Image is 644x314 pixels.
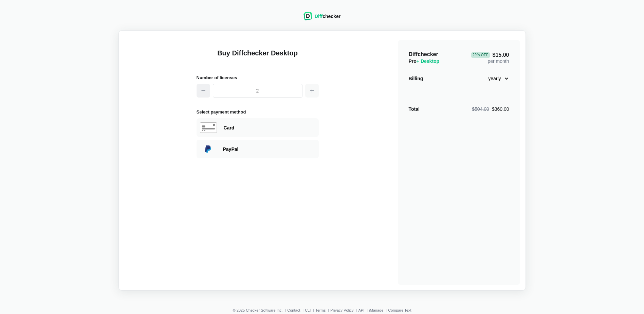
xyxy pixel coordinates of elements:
a: API [358,308,364,312]
a: iManage [369,308,383,312]
a: Compare Text [388,308,411,312]
a: Diffchecker logoDiffchecker [303,16,341,21]
img: Diffchecker logo [303,12,312,20]
h2: Number of licenses [197,74,319,81]
div: checker [315,13,341,20]
span: $504.00 [472,106,489,112]
input: 1 [213,84,302,98]
span: $15.00 [471,52,509,58]
span: Pro [409,58,440,64]
div: per month [471,51,509,65]
li: © 2025 Checker Software Inc. [233,308,287,312]
a: Contact [287,308,300,312]
a: Terms [315,308,326,312]
div: Paying with Card [197,118,319,137]
span: Diffchecker [409,51,438,57]
a: CLI [305,308,311,312]
div: $360.00 [472,106,509,112]
span: + Desktop [417,58,439,64]
strong: Total [409,106,420,112]
div: Paying with PayPal [197,140,319,158]
h2: Select payment method [197,108,319,116]
span: Diff [315,14,323,19]
a: Privacy Policy [330,308,353,312]
div: Paying with Card [224,124,315,131]
h1: Buy Diffchecker Desktop [197,48,319,66]
div: Paying with PayPal [223,146,315,153]
div: Billing [409,75,423,82]
div: 29 % Off [471,52,490,58]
